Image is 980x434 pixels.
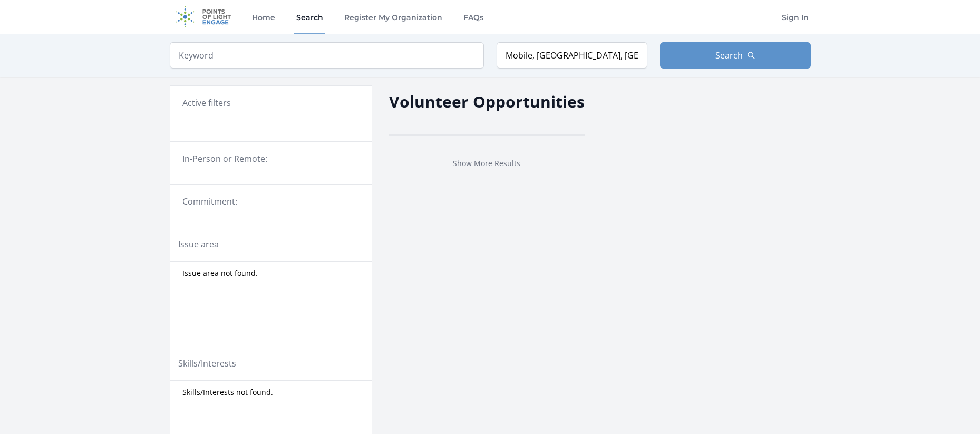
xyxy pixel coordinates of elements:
[182,152,360,165] legend: In-Person or Remote:
[497,42,647,69] input: Location
[715,49,743,62] span: Search
[178,357,236,370] legend: Skills/Interests
[182,387,273,398] span: Skills/Interests not found.
[182,97,231,109] h3: Active filters
[389,90,585,113] h2: Volunteer Opportunities
[182,268,258,278] span: Issue area not found.
[660,42,811,69] button: Search
[170,42,484,69] input: Keyword
[453,158,520,168] a: Show More Results
[182,195,360,208] legend: Commitment:
[178,238,219,250] legend: Issue area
